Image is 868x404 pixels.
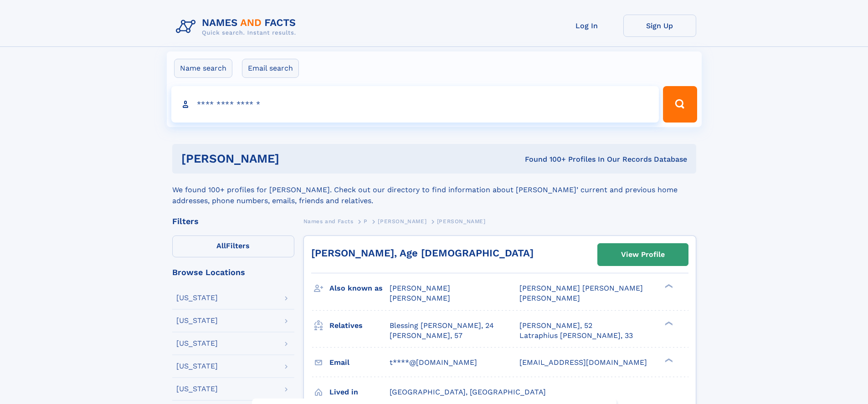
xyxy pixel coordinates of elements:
span: [PERSON_NAME] [390,294,450,302]
h3: Relatives [329,318,390,333]
span: [PERSON_NAME] [519,294,580,302]
div: ❯ [663,283,673,289]
input: search input [171,86,659,123]
span: [GEOGRAPHIC_DATA], [GEOGRAPHIC_DATA] [390,388,546,396]
span: [EMAIL_ADDRESS][DOMAIN_NAME] [519,358,647,367]
div: Browse Locations [172,268,294,276]
label: Filters [172,235,294,257]
h3: Also known as [329,281,390,296]
a: Log In [550,15,623,37]
div: We found 100+ profiles for [PERSON_NAME]. Check out our directory to find information about [PERS... [172,174,696,206]
label: Email search [242,59,299,78]
div: [US_STATE] [176,340,218,347]
div: ❯ [663,357,673,363]
span: [PERSON_NAME] [390,284,450,292]
a: [PERSON_NAME] [378,215,426,227]
img: Logo Names and Facts [172,15,303,39]
span: [PERSON_NAME] [PERSON_NAME] [519,284,643,292]
span: All [216,241,226,250]
a: Latraphius [PERSON_NAME], 33 [519,331,633,341]
h3: Lived in [329,384,390,400]
div: [US_STATE] [176,363,218,370]
h1: [PERSON_NAME] [181,153,402,164]
a: [PERSON_NAME], Age [DEMOGRAPHIC_DATA] [311,247,534,259]
div: Filters [172,217,294,225]
div: ❯ [663,320,673,326]
div: View Profile [621,244,665,265]
label: Name search [174,59,232,78]
h3: Email [329,355,390,370]
a: View Profile [598,244,688,266]
a: [PERSON_NAME], 52 [519,321,592,331]
span: [PERSON_NAME] [437,218,486,225]
a: Sign Up [623,15,696,37]
a: Blessing [PERSON_NAME], 24 [390,321,494,331]
a: Names and Facts [303,215,354,227]
div: [US_STATE] [176,317,218,324]
a: P [364,215,368,227]
a: [PERSON_NAME], 57 [390,331,462,341]
button: Search Button [663,86,697,123]
div: Found 100+ Profiles In Our Records Database [402,154,687,164]
div: [US_STATE] [176,385,218,393]
span: P [364,218,368,225]
span: [PERSON_NAME] [378,218,426,225]
div: [US_STATE] [176,294,218,302]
